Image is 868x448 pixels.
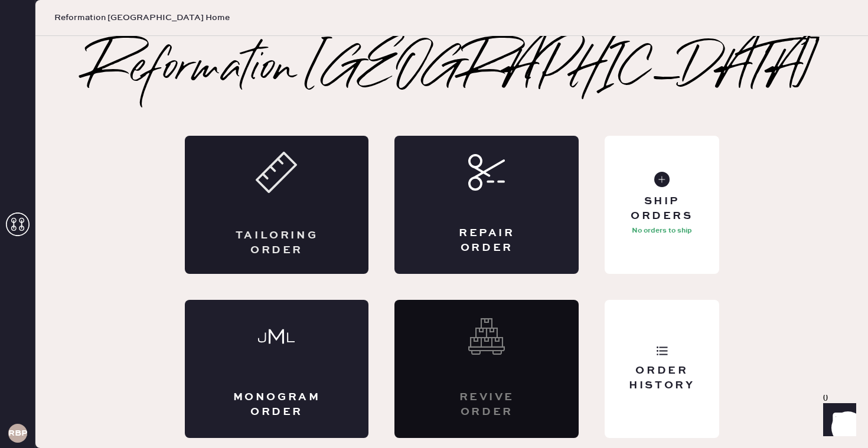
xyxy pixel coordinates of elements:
[442,226,531,256] div: Repair Order
[442,390,531,420] div: Revive order
[632,224,692,238] p: No orders to ship
[54,12,230,24] span: Reformation [GEOGRAPHIC_DATA] Home
[8,429,27,437] h3: RBPA
[232,390,322,420] div: Monogram Order
[87,46,817,93] h2: Reformation [GEOGRAPHIC_DATA]
[394,300,579,438] div: Interested? Contact us at care@hemster.co
[614,364,709,393] div: Order History
[614,194,709,224] div: Ship Orders
[812,395,863,446] iframe: Front Chat
[232,228,322,258] div: Tailoring Order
